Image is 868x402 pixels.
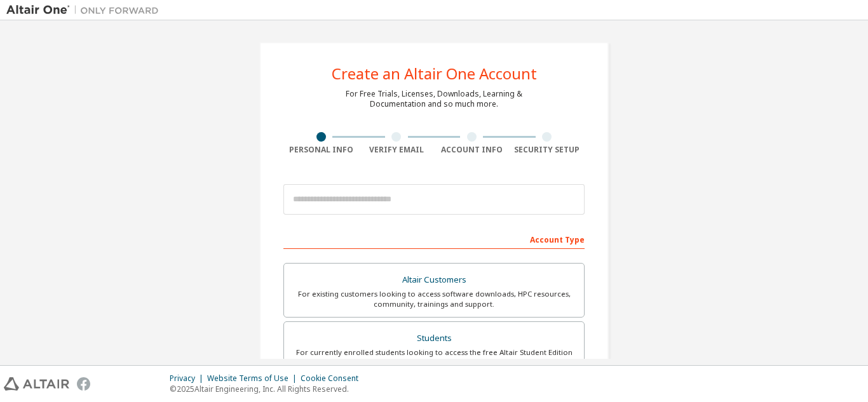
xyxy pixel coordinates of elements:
[283,229,585,249] div: Account Type
[292,289,576,309] div: For existing customers looking to access software downloads, HPC resources, community, trainings ...
[359,145,435,155] div: Verify Email
[283,145,359,155] div: Personal Info
[292,330,576,347] div: Students
[4,377,69,391] img: altair_logo.svg
[170,373,207,384] div: Privacy
[170,384,366,394] p: © 2025 Altair Engineering, Inc. All Rights Reserved.
[346,89,522,109] div: For Free Trials, Licenses, Downloads, Learning & Documentation and so much more.
[292,347,576,368] div: For currently enrolled students looking to access the free Altair Student Edition bundle and all ...
[510,145,585,155] div: Security Setup
[6,4,165,17] img: Altair One
[292,271,576,289] div: Altair Customers
[332,66,537,81] div: Create an Altair One Account
[77,377,90,391] img: facebook.svg
[301,373,366,384] div: Cookie Consent
[434,145,510,155] div: Account Info
[207,373,301,384] div: Website Terms of Use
